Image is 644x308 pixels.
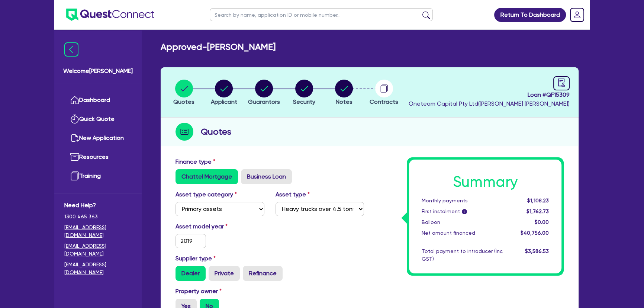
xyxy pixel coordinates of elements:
[241,169,292,184] label: Business Loan
[64,261,132,276] a: [EMAIL_ADDRESS][DOMAIN_NAME]
[64,167,132,186] a: Training
[170,222,270,231] label: Asset model year
[553,76,570,90] a: audit
[535,219,549,225] span: $0.00
[64,110,132,129] a: Quick Quote
[409,100,570,107] span: Oneteam Capital Pty Ltd ( [PERSON_NAME] [PERSON_NAME] )
[173,79,195,107] button: Quotes
[557,78,566,87] span: audit
[176,287,222,296] label: Property owner
[494,8,566,22] a: Return To Dashboard
[567,5,587,25] a: Dropdown toggle
[70,171,79,180] img: training
[64,201,132,210] span: Need Help?
[462,209,467,214] span: i
[416,218,508,226] div: Balloon
[66,9,154,21] img: quest-connect-logo-blue
[243,266,283,281] label: Refinance
[64,148,132,167] a: Resources
[209,266,240,281] label: Private
[525,248,549,254] span: $3,586.53
[293,79,316,107] button: Security
[369,79,399,107] button: Contracts
[176,254,216,263] label: Supplier type
[422,173,549,191] h1: Summary
[370,98,398,105] span: Contracts
[211,98,237,105] span: Applicant
[336,98,352,105] span: Notes
[335,79,353,107] button: Notes
[210,79,238,107] button: Applicant
[409,90,570,99] span: Loan # QF15309
[176,169,238,184] label: Chattel Mortgage
[176,266,206,281] label: Dealer
[70,153,79,161] img: resources
[70,134,79,142] img: new-application
[176,157,215,166] label: Finance type
[276,190,310,199] label: Asset type
[64,129,132,148] a: New Application
[201,125,231,138] h2: Quotes
[173,98,194,105] span: Quotes
[64,242,132,258] a: [EMAIL_ADDRESS][DOMAIN_NAME]
[176,123,193,141] img: step-icon
[210,8,433,21] input: Search by name, application ID or mobile number...
[70,115,79,123] img: quick-quote
[63,67,133,76] span: Welcome [PERSON_NAME]
[64,213,132,221] span: 1300 465 363
[521,230,549,236] span: $40,756.00
[293,98,315,105] span: Security
[416,197,508,205] div: Monthly payments
[64,91,132,110] a: Dashboard
[248,98,280,105] span: Guarantors
[64,224,132,239] a: [EMAIL_ADDRESS][DOMAIN_NAME]
[161,42,276,52] h2: Approved - [PERSON_NAME]
[416,247,508,263] div: Total payment to introducer (inc GST)
[527,198,549,203] span: $1,108.23
[416,208,508,215] div: First instalment
[64,42,78,57] img: icon-menu-close
[176,190,237,199] label: Asset type category
[416,229,508,237] div: Net amount financed
[248,79,280,107] button: Guarantors
[527,208,549,214] span: $1,762.73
